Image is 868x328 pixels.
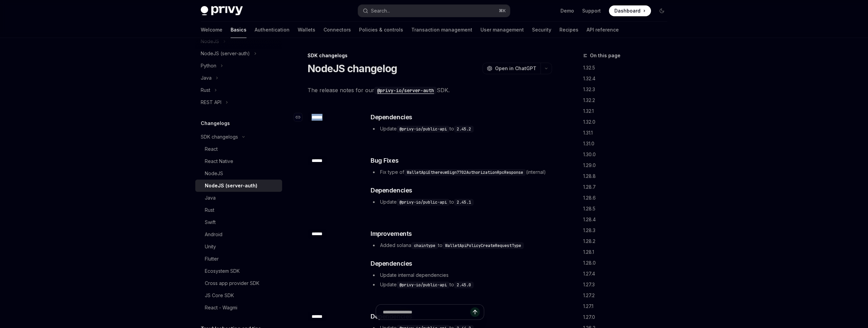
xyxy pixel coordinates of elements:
div: Rust [201,86,210,94]
a: Rust [195,204,282,216]
span: Improvements [371,229,412,239]
div: Java [205,194,216,202]
div: Python [201,62,216,70]
a: React Native [195,155,282,167]
code: 2.45.0 [454,282,474,288]
a: 1.27.4 [583,268,673,279]
a: Policies & controls [359,22,403,38]
a: API reference [587,22,619,38]
button: Toggle Java section [195,72,282,84]
a: Recipes [559,22,578,38]
a: 1.32.4 [583,73,673,84]
a: 1.28.7 [583,182,673,192]
div: Android [205,230,222,239]
a: 1.27.2 [583,290,673,301]
span: ⌘ K [499,8,506,14]
a: Flutter [195,253,282,265]
div: JS Core SDK [205,291,234,300]
button: Toggle REST API section [195,96,282,108]
div: Cross app provider SDK [205,279,259,287]
div: Flutter [205,255,219,263]
button: Open in ChatGPT [482,63,540,74]
div: NodeJS (server-auth) [205,182,257,190]
li: Update to [371,125,551,133]
span: The release notes for our SDK. [308,85,552,95]
a: Security [532,22,551,38]
a: 1.29.0 [583,160,673,171]
code: @privy-io/server-auth [374,87,437,94]
li: Update to [371,281,551,289]
a: 1.28.6 [583,192,673,203]
a: 1.32.3 [583,84,673,95]
a: 1.32.5 [583,62,673,73]
a: 1.30.0 [583,149,673,160]
code: 2.45.1 [454,199,474,206]
h1: NodeJS changelog [308,62,397,75]
a: Android [195,228,282,241]
a: 1.32.0 [583,117,673,127]
li: Fix type of (internal) [371,168,551,176]
div: SDK changelogs [201,133,238,141]
img: dark logo [201,6,243,16]
a: 1.27.1 [583,301,673,312]
a: 1.32.2 [583,95,673,106]
a: 1.28.8 [583,171,673,182]
a: 1.28.0 [583,258,673,268]
div: Java [201,74,212,82]
a: 1.31.0 [583,138,673,149]
span: Dependencies [371,112,412,122]
div: React [205,145,218,153]
code: 2.45.2 [454,126,474,132]
button: Toggle Python section [195,60,282,72]
div: Unity [205,243,216,251]
a: 1.28.2 [583,236,673,247]
div: React Native [205,157,233,165]
button: Open search [358,5,510,17]
a: Connectors [323,22,351,38]
div: Rust [205,206,214,214]
code: @privy-io/public-api [397,199,450,206]
a: Dashboard [609,5,651,16]
a: 1.27.3 [583,279,673,290]
a: Java [195,192,282,204]
span: Dashboard [614,7,640,14]
code: WalletApiEthereumSign7702AuthorizationRpcResponse [404,169,526,176]
div: React - Wagmi [205,304,237,312]
a: Basics [231,22,246,38]
code: @privy-io/public-api [397,282,450,288]
a: Welcome [201,22,222,38]
a: Support [582,7,601,14]
a: 1.28.3 [583,225,673,236]
code: @privy-io/public-api [397,126,450,132]
a: React - Wagmi [195,302,282,314]
a: 1.28.1 [583,247,673,258]
button: Send message [470,307,480,317]
button: Toggle dark mode [656,5,667,16]
a: 1.31.1 [583,127,673,138]
a: JS Core SDK [195,289,282,302]
code: WalletApiPolicyCreateRequestType [442,242,524,249]
a: 1.28.5 [583,203,673,214]
a: Cross app provider SDK [195,277,282,289]
button: Toggle Rust section [195,84,282,96]
a: Navigate to changelog [294,112,308,122]
h5: Changelogs [201,119,230,127]
span: Dependencies [371,186,412,195]
a: 1.27.0 [583,312,673,323]
span: Open in ChatGPT [495,65,536,72]
span: On this page [590,52,620,60]
a: @privy-io/server-auth [374,87,437,94]
a: Demo [560,7,574,14]
a: 1.32.1 [583,106,673,117]
a: NodeJS (server-auth) [195,180,282,192]
li: Added solana to [371,241,551,249]
button: Toggle NodeJS (server-auth) section [195,47,282,60]
div: NodeJS [205,169,223,178]
a: User management [480,22,524,38]
div: SDK changelogs [308,52,552,59]
code: chaintype [411,242,438,249]
a: Swift [195,216,282,228]
div: NodeJS (server-auth) [201,49,250,58]
li: Update to [371,198,551,206]
a: React [195,143,282,155]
